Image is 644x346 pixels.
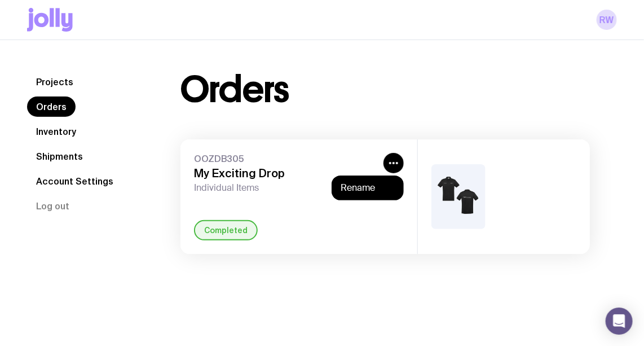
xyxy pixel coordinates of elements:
[194,167,379,180] h3: My Exciting Drop
[194,153,379,164] span: OOZDB305
[597,10,617,30] a: RW
[27,146,92,167] a: Shipments
[194,220,258,240] div: Completed
[341,182,395,194] button: Rename
[27,171,122,191] a: Account Settings
[194,182,379,194] span: Individual Items
[27,196,78,216] button: Log out
[180,72,289,108] h1: Orders
[27,97,76,117] a: Orders
[606,308,633,335] div: Open Intercom Messenger
[27,72,82,92] a: Projects
[27,121,85,142] a: Inventory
